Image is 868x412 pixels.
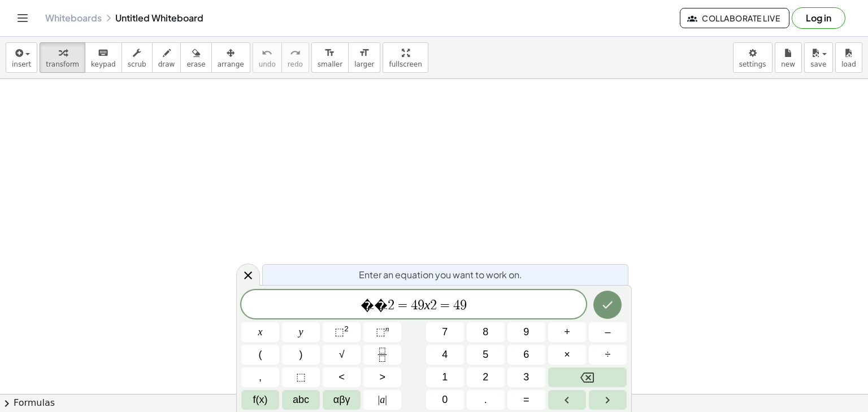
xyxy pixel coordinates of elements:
[483,370,488,385] span: 2
[426,367,464,387] button: 1
[430,299,437,312] span: 2
[211,42,250,73] button: arrange
[593,291,622,319] button: Done
[348,42,380,73] button: format_sizelarger
[385,394,387,405] span: |
[467,390,505,410] button: .
[548,345,586,365] button: Times
[564,347,570,362] span: ×
[282,367,320,387] button: Placeholder
[442,325,448,340] span: 7
[467,322,505,342] button: 8
[323,390,361,410] button: Greek alphabet
[739,60,766,68] span: settings
[6,42,37,73] button: insert
[359,46,370,60] i: format_size
[323,345,361,365] button: Square root
[388,299,394,312] span: 2
[804,42,833,73] button: save
[507,345,545,365] button: 6
[507,322,545,342] button: 9
[383,42,428,73] button: fullscreen
[394,299,411,312] span: =
[589,390,627,410] button: Right arrow
[296,370,306,385] span: ⬚
[241,322,279,342] button: x
[363,322,401,342] button: Superscript
[91,60,116,68] span: keypad
[259,370,262,385] span: ,
[483,347,488,362] span: 5
[311,42,349,73] button: format_sizesmaller
[318,60,342,68] span: smaller
[548,322,586,342] button: Plus
[378,392,387,407] span: a
[158,60,175,68] span: draw
[344,325,349,333] sup: 2
[589,322,627,342] button: Minus
[281,42,309,73] button: redoredo
[442,392,448,407] span: 0
[363,367,401,387] button: Greater than
[98,46,108,60] i: keyboard
[259,60,276,68] span: undo
[689,13,780,23] span: Collaborate Live
[411,299,418,312] span: 4
[841,60,856,68] span: load
[259,347,262,362] span: (
[323,367,361,387] button: Less than
[389,60,422,68] span: fullscreen
[792,7,845,29] button: Log in
[359,268,522,282] span: Enter an equation you want to work on.
[253,392,268,407] span: f(x)
[781,60,795,68] span: new
[45,12,102,24] a: Whiteboards
[460,299,467,312] span: 9
[335,326,344,338] span: ⬚
[361,299,374,312] span: �
[507,390,545,410] button: Equals
[121,42,153,73] button: scrub
[299,325,303,340] span: y
[605,347,611,362] span: ÷
[810,60,826,68] span: save
[152,42,181,73] button: draw
[363,390,401,410] button: Absolute value
[835,42,862,73] button: load
[363,345,401,365] button: Fraction
[218,60,244,68] span: arrange
[483,325,488,340] span: 8
[262,46,272,60] i: undo
[523,325,529,340] span: 9
[523,347,529,362] span: 6
[680,8,789,28] button: Collaborate Live
[564,325,570,340] span: +
[424,297,431,312] var: x
[40,42,85,73] button: transform
[379,370,385,385] span: >
[426,390,464,410] button: 0
[282,322,320,342] button: y
[775,42,802,73] button: new
[523,370,529,385] span: 3
[442,347,448,362] span: 4
[282,345,320,365] button: )
[290,46,301,60] i: redo
[548,390,586,410] button: Left arrow
[186,60,205,68] span: erase
[374,299,388,312] span: �
[467,367,505,387] button: 2
[385,325,389,333] sup: n
[288,60,303,68] span: redo
[324,46,335,60] i: format_size
[241,345,279,365] button: (
[523,392,530,407] span: =
[354,60,374,68] span: larger
[442,370,448,385] span: 1
[339,347,345,362] span: √
[14,9,32,27] button: Toggle navigation
[484,392,487,407] span: .
[338,370,345,385] span: <
[241,390,279,410] button: Functions
[437,299,453,312] span: =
